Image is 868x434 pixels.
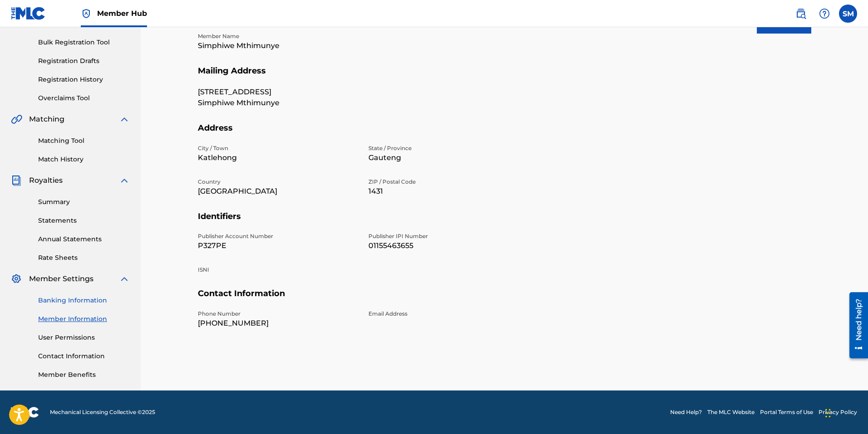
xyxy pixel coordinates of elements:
img: Royalties [11,175,22,186]
a: Banking Information [38,296,130,305]
a: Member Benefits [38,370,130,380]
p: ZIP / Postal Code [368,178,528,186]
img: help [819,8,830,19]
img: Top Rightsholder [81,8,92,19]
p: Simphiwe Mthimunye [198,40,358,51]
p: Katlehong [198,152,358,163]
a: Registration History [38,75,130,84]
a: Contact Information [38,351,130,361]
span: Member Hub [97,8,147,19]
p: [GEOGRAPHIC_DATA] [198,186,358,197]
a: Need Help? [670,408,702,416]
div: Drag [825,400,831,427]
div: User Menu [839,5,857,23]
img: logo [11,407,39,418]
img: expand [119,114,130,125]
a: Overclaims Tool [38,93,130,103]
a: Bulk Registration Tool [38,38,130,47]
p: Simphiwe Mthimunye [198,98,358,108]
span: Member Settings [29,273,93,284]
p: 1431 [368,186,528,197]
a: The MLC Website [707,408,755,416]
p: Country [198,178,358,186]
a: Summary [38,197,130,207]
p: Phone Number [198,310,358,318]
p: [STREET_ADDRESS] [198,87,358,98]
img: Matching [11,114,22,125]
a: Portal Terms of Use [760,408,813,416]
a: Match History [38,155,130,164]
h5: Identifiers [198,211,811,233]
img: expand [119,273,130,284]
a: Rate Sheets [38,253,130,263]
p: State / Province [368,144,528,152]
p: Gauteng [368,152,528,163]
p: Publisher IPI Number [368,232,528,240]
span: Matching [29,114,64,125]
p: ISNI [198,266,358,274]
p: P327PE [198,240,358,251]
a: User Permissions [38,333,130,342]
h5: Mailing Address [198,66,811,87]
span: Mechanical Licensing Collective © 2025 [50,408,155,416]
a: Matching Tool [38,136,130,146]
p: [PHONE_NUMBER] [198,318,358,329]
p: 01155463655 [368,240,528,251]
img: Member Settings [11,273,22,284]
a: Statements [38,216,130,225]
a: Annual Statements [38,234,130,244]
iframe: Resource Center [843,288,868,361]
span: Royalties [29,175,63,186]
img: MLC Logo [11,7,46,20]
p: Publisher Account Number [198,232,358,240]
p: City / Town [198,144,358,152]
h5: Address [198,123,811,144]
iframe: Chat Widget [823,390,868,434]
a: Registration Drafts [38,56,130,66]
a: Privacy Policy [819,408,857,416]
img: expand [119,175,130,186]
p: Email Address [368,310,528,318]
div: Help [815,5,834,23]
a: Public Search [792,5,810,23]
h5: Contact Information [198,288,811,310]
a: Member Information [38,314,130,324]
p: Member Name [198,32,358,40]
img: search [795,8,806,19]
